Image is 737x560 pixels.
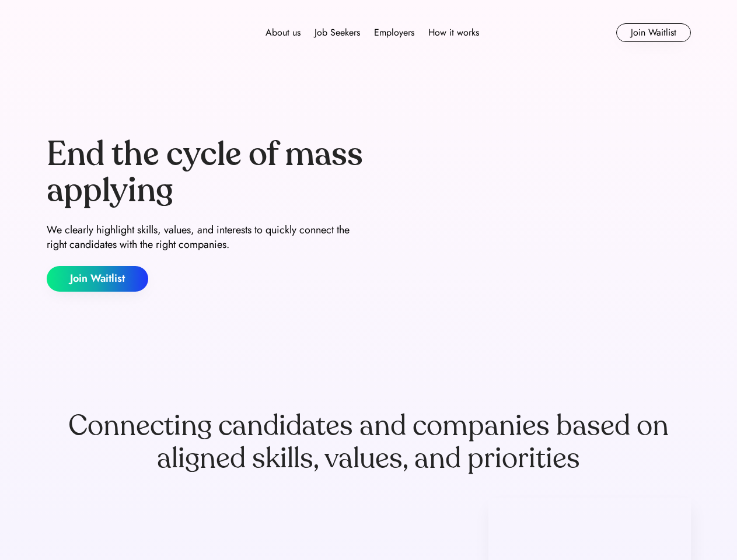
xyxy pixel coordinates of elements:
[47,223,364,252] div: We clearly highlight skills, values, and interests to quickly connect the right candidates with t...
[266,26,301,40] div: About us
[373,89,691,339] img: yH5BAEAAAAALAAAAAABAAEAAAIBRAA7
[47,23,128,42] img: Forward logo
[47,136,364,208] div: End the cycle of mass applying
[616,23,691,42] button: Join Waitlist
[374,26,414,40] div: Employers
[428,26,479,40] div: How it works
[47,409,691,475] div: Connecting candidates and companies based on aligned skills, values, and priorities
[315,26,360,40] div: Job Seekers
[47,266,148,292] button: Join Waitlist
